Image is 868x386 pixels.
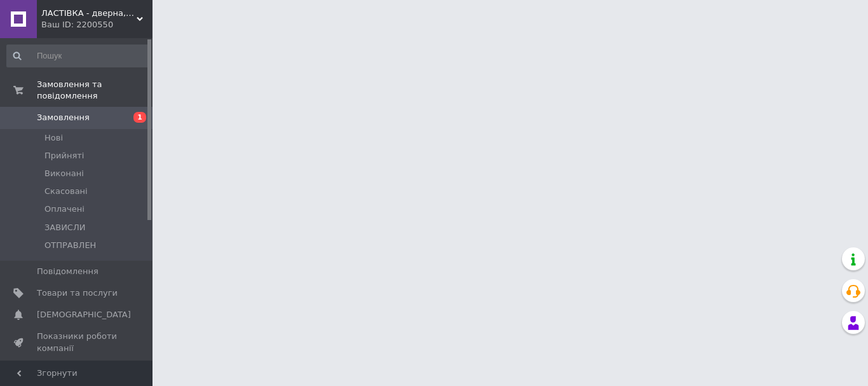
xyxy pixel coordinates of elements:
span: ЗАВИСЛИ [44,222,85,233]
span: Виконані [44,168,84,179]
span: [DEMOGRAPHIC_DATA] [37,309,131,321]
span: Нові [44,132,63,144]
span: Скасовані [44,186,88,197]
span: Оплачені [44,203,85,215]
div: Ваш ID: 2200550 [41,19,153,31]
span: Товари та послуги [37,287,118,299]
span: ОТПРАВЛЕН [44,240,96,251]
span: Замовлення [37,112,90,123]
span: Повідомлення [37,266,98,277]
span: 1 [133,112,146,123]
span: ЛАСТІВКА - дверна, меблева, тарна фурнітура [41,8,137,19]
span: Прийняті [44,150,84,162]
span: Замовлення та повідомлення [37,79,153,102]
span: Показники роботи компанії [37,331,118,354]
input: Пошук [6,45,150,67]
